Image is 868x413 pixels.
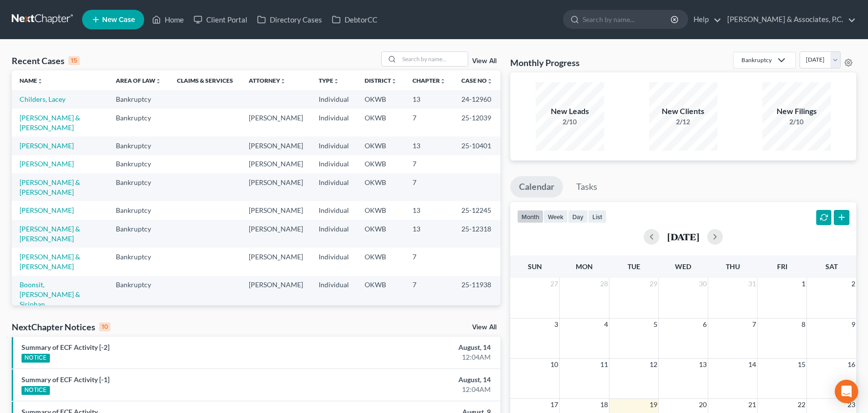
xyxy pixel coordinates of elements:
[327,11,382,28] a: DebtorCC
[454,109,500,137] td: 25-12039
[365,77,397,84] a: Districtunfold_more
[241,109,311,137] td: [PERSON_NAME]
[628,262,640,271] span: Tue
[341,352,491,362] div: 12:04AM
[357,109,405,137] td: OKWB
[405,248,454,275] td: 7
[747,359,757,370] span: 14
[702,319,708,330] span: 6
[454,220,500,248] td: 25-12318
[108,220,169,248] td: Bankruptcy
[249,77,286,84] a: Attorneyunfold_more
[649,359,658,370] span: 12
[536,117,604,127] div: 2/10
[99,322,110,331] div: 10
[22,354,50,363] div: NOTICE
[762,117,831,127] div: 2/10
[747,278,757,290] span: 31
[405,220,454,248] td: 13
[726,262,740,271] span: Thu
[405,90,454,108] td: 13
[549,399,559,411] span: 17
[311,173,357,201] td: Individual
[341,343,491,352] div: August, 14
[405,201,454,219] td: 13
[169,70,241,90] th: Claims & Services
[543,210,568,223] button: week
[108,90,169,108] td: Bankruptcy
[777,262,787,271] span: Fri
[108,248,169,275] td: Bankruptcy
[797,399,806,411] span: 22
[319,77,339,84] a: Typeunfold_more
[391,78,397,84] i: unfold_more
[311,155,357,173] td: Individual
[399,52,468,66] input: Search by name...
[835,380,858,403] div: Open Intercom Messenger
[357,90,405,108] td: OKWB
[241,248,311,275] td: [PERSON_NAME]
[472,58,497,65] a: View All
[412,77,446,84] a: Chapterunfold_more
[649,399,658,411] span: 19
[108,276,169,314] td: Bankruptcy
[357,220,405,248] td: OKWB
[68,56,80,65] div: 15
[20,141,74,150] a: [PERSON_NAME]
[341,385,491,394] div: 12:04AM
[517,210,543,223] button: month
[649,106,717,117] div: New Clients
[741,56,772,64] div: Bankruptcy
[797,359,806,370] span: 15
[280,78,286,84] i: unfold_more
[189,11,252,28] a: Client Portal
[311,90,357,108] td: Individual
[241,137,311,155] td: [PERSON_NAME]
[241,201,311,219] td: [PERSON_NAME]
[454,276,500,314] td: 25-11938
[12,55,80,67] div: Recent Cases
[667,231,699,242] h2: [DATE]
[454,90,500,108] td: 24-12960
[241,276,311,314] td: [PERSON_NAME]
[405,173,454,201] td: 7
[536,106,604,117] div: New Leads
[649,117,717,127] div: 2/12
[333,78,339,84] i: unfold_more
[108,201,169,219] td: Bankruptcy
[825,262,838,271] span: Sat
[108,137,169,155] td: Bankruptcy
[12,321,110,333] div: NextChapter Notices
[37,78,43,84] i: unfold_more
[801,319,806,330] span: 8
[461,77,493,84] a: Case Nounfold_more
[689,11,721,28] a: Help
[155,78,161,84] i: unfold_more
[567,176,606,198] a: Tasks
[311,201,357,219] td: Individual
[751,319,757,330] span: 7
[576,262,593,271] span: Mon
[357,155,405,173] td: OKWB
[357,137,405,155] td: OKWB
[698,278,708,290] span: 30
[722,11,856,28] a: [PERSON_NAME] & Associates, P.C.
[22,375,109,384] a: Summary of ECF Activity [-1]
[241,173,311,201] td: [PERSON_NAME]
[846,399,856,411] span: 23
[405,155,454,173] td: 7
[20,95,65,103] a: Childers, Lacey
[20,160,74,168] a: [PERSON_NAME]
[108,109,169,137] td: Bankruptcy
[850,278,856,290] span: 2
[102,16,135,23] span: New Case
[762,106,831,117] div: New Filings
[588,210,607,223] button: list
[405,109,454,137] td: 7
[528,262,542,271] span: Sun
[599,399,609,411] span: 18
[850,319,856,330] span: 9
[20,77,43,84] a: Nameunfold_more
[583,10,672,28] input: Search by name...
[599,278,609,290] span: 28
